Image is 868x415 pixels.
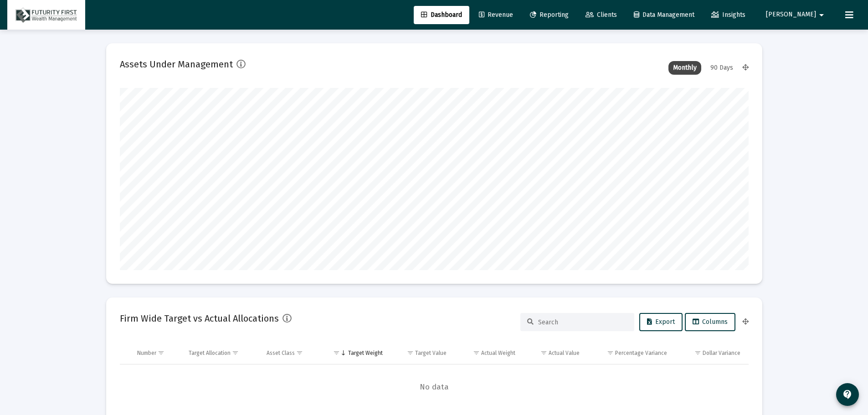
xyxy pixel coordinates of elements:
[842,389,853,400] mat-icon: contact_support
[586,342,673,364] td: Column Percentage Variance
[120,57,233,72] h2: Assets Under Management
[673,342,748,364] td: Column Dollar Variance
[189,349,231,357] div: Target Allocation
[131,342,183,364] td: Column Number
[627,6,702,24] a: Data Management
[137,349,156,357] div: Number
[694,349,701,356] span: Show filter options for column 'Dollar Variance'
[120,311,279,326] h2: Firm Wide Target vs Actual Allocations
[755,5,838,24] button: [PERSON_NAME]
[607,349,614,356] span: Show filter options for column 'Percentage Variance'
[421,11,462,19] span: Dashboard
[479,11,513,19] span: Revenue
[703,349,740,357] div: Dollar Variance
[472,6,520,24] a: Revenue
[120,342,749,410] div: Data grid
[540,349,547,356] span: Show filter options for column 'Actual Value'
[647,318,675,326] span: Export
[578,6,624,24] a: Clients
[407,349,414,356] span: Show filter options for column 'Target Value'
[120,382,749,392] span: No data
[639,313,683,331] button: Export
[481,349,515,357] div: Actual Weight
[668,61,701,75] div: Monthly
[232,349,239,356] span: Show filter options for column 'Target Allocation'
[685,313,735,331] button: Columns
[389,342,453,364] td: Column Target Value
[158,349,164,356] span: Show filter options for column 'Number'
[538,318,627,326] input: Search
[706,61,738,75] div: 90 Days
[260,342,321,364] td: Column Asset Class
[693,318,728,326] span: Columns
[182,342,260,364] td: Column Target Allocation
[704,6,753,24] a: Insights
[549,349,580,357] div: Actual Value
[816,6,827,24] mat-icon: arrow_drop_down
[348,349,383,357] div: Target Weight
[530,11,569,19] span: Reporting
[634,11,694,19] span: Data Management
[711,11,745,19] span: Insights
[586,11,617,19] span: Clients
[414,6,469,24] a: Dashboard
[296,349,303,356] span: Show filter options for column 'Asset Class'
[415,349,447,357] div: Target Value
[321,342,389,364] td: Column Target Weight
[473,349,480,356] span: Show filter options for column 'Actual Weight'
[766,11,816,19] span: [PERSON_NAME]
[333,349,340,356] span: Show filter options for column 'Target Weight'
[523,6,576,24] a: Reporting
[267,349,295,357] div: Asset Class
[453,342,521,364] td: Column Actual Weight
[615,349,667,357] div: Percentage Variance
[522,342,586,364] td: Column Actual Value
[14,6,78,24] img: Dashboard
